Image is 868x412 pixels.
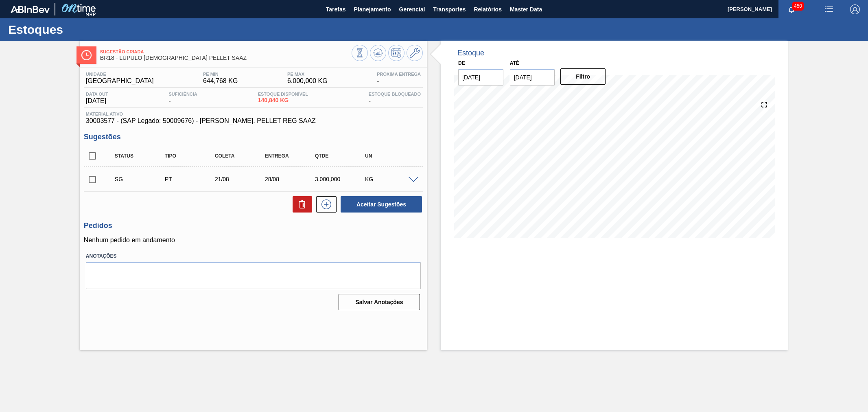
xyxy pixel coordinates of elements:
[84,133,423,141] h3: Sugestões
[287,72,328,77] span: PE MAX
[100,49,352,54] span: Sugestão Criada
[263,153,319,159] div: Entrega
[84,237,423,244] p: Nenhum pedido em andamento
[86,250,421,262] label: Anotações
[388,45,404,61] button: Programar Estoque
[375,72,423,85] div: -
[510,69,555,85] input: dd/mm/yyyy
[203,72,238,77] span: PE MIN
[289,196,312,213] div: Excluir Sugestões
[367,92,423,105] div: -
[339,294,420,310] button: Salvar Anotações
[167,92,199,105] div: -
[474,4,501,14] span: Relatórios
[163,153,219,159] div: Tipo
[352,45,368,61] button: Visão Geral dos Estoques
[363,153,419,159] div: UN
[313,153,369,159] div: Qtde
[458,69,503,85] input: dd/mm/yyyy
[792,2,804,11] span: 450
[458,60,465,66] label: De
[560,68,606,85] button: Filtro
[169,92,197,96] span: Suficiência
[258,97,308,103] span: 140,840 KG
[407,45,423,61] button: Ir ao Master Data / Geral
[86,97,108,105] span: [DATE]
[84,221,423,230] h3: Pedidos
[313,176,369,182] div: 3.000,000
[369,92,421,96] span: Estoque Bloqueado
[778,4,805,15] button: Notificações
[8,25,153,34] h1: Estoques
[824,4,834,14] img: userActions
[850,4,860,14] img: Logout
[341,196,422,213] button: Aceitar Sugestões
[337,195,423,213] div: Aceitar Sugestões
[213,153,269,159] div: Coleta
[370,45,386,61] button: Atualizar Gráfico
[86,112,421,116] span: Material ativo
[213,176,269,182] div: 21/08/2025
[433,4,466,14] span: Transportes
[510,4,542,14] span: Master Data
[312,196,337,213] div: Nova sugestão
[113,176,169,182] div: Sugestão Criada
[113,153,169,159] div: Status
[510,60,519,66] label: Até
[399,4,425,14] span: Gerencial
[354,4,391,14] span: Planejamento
[86,72,154,77] span: Unidade
[258,92,308,96] span: Estoque Disponível
[263,176,319,182] div: 28/08/2025
[287,77,328,85] span: 6.000,000 KG
[86,92,108,96] span: Data out
[203,77,238,85] span: 644,768 KG
[81,50,92,60] img: Ícone
[100,55,352,61] span: BR18 - LÚPULO AROMÁTICO PELLET SAAZ
[363,176,419,182] div: KG
[86,117,421,125] span: 30003577 - (SAP Legado: 50009676) - [PERSON_NAME]. PELLET REG SAAZ
[326,4,346,14] span: Tarefas
[11,6,50,13] img: TNhmsLtSVTkK8tSr43FrP2fwEKptu5GPRR3wAAAABJRU5ErkJggg==
[377,72,421,77] span: Próxima Entrega
[86,77,154,85] span: [GEOGRAPHIC_DATA]
[457,49,484,57] div: Estoque
[163,176,219,182] div: Pedido de Transferência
